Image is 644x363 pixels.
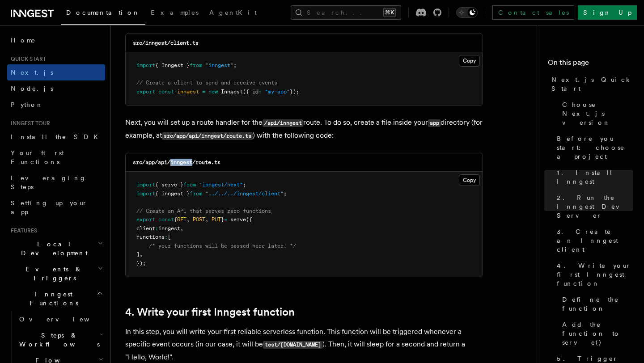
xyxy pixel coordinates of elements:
[168,234,171,240] span: [
[180,225,183,232] span: ,
[291,5,401,20] button: Search...⌘K
[263,119,303,127] code: /api/inngest
[559,291,633,317] a: Define the function
[140,251,143,257] span: ,
[7,286,105,311] button: Inngest Functions
[7,55,46,63] span: Quick start
[204,3,262,24] a: AgentKit
[212,216,221,223] span: PUT
[233,62,237,68] span: ;
[209,9,257,16] span: AgentKit
[11,101,43,108] span: Python
[562,320,633,347] span: Add the function to serve()
[155,62,190,68] span: { Inngest }
[16,311,105,327] a: Overview
[155,181,183,188] span: { serve }
[7,236,105,261] button: Local Development
[383,8,396,17] kbd: ⌘K
[11,133,103,140] span: Install the SDK
[553,131,633,165] a: Before you start: choose a project
[548,72,633,97] a: Next.js Quick Start
[557,134,633,161] span: Before you start: choose a project
[205,216,208,223] span: ,
[557,227,633,254] span: 3. Create an Inngest client
[155,225,158,232] span: :
[136,181,155,188] span: import
[7,80,105,97] a: Node.js
[246,216,252,223] span: ({
[202,89,205,95] span: =
[7,32,105,48] a: Home
[136,80,277,86] span: // Create a client to send and receive events
[559,317,633,350] a: Add the function to serve()
[7,64,105,80] a: Next.js
[7,145,105,170] a: Your first Functions
[459,174,480,186] button: Copy
[158,216,174,223] span: const
[205,62,233,68] span: "inngest"
[190,190,202,197] span: from
[125,116,483,142] p: Next, you will set up a route handler for the route. To do so, create a file inside your director...
[284,190,287,197] span: ;
[258,89,262,95] span: :
[562,295,633,313] span: Define the function
[7,170,105,195] a: Leveraging Steps
[230,216,246,223] span: serve
[7,195,105,220] a: Setting up your app
[7,265,97,283] span: Events & Triggers
[136,234,165,240] span: functions
[125,306,295,318] a: 4. Write your first Inngest function
[177,89,199,95] span: inngest
[165,234,168,240] span: :
[7,129,105,145] a: Install the SDK
[492,5,574,20] a: Contact sales
[243,181,246,188] span: ;
[190,62,202,68] span: from
[177,216,186,223] span: GET
[557,193,633,220] span: 2. Run the Inngest Dev Server
[265,89,290,95] span: "my-app"
[136,89,155,95] span: export
[11,199,88,215] span: Setting up your app
[136,208,271,214] span: // Create an API that serves zero functions
[243,89,258,95] span: ({ id
[155,190,190,197] span: { inngest }
[553,190,633,224] a: 2. Run the Inngest Dev Server
[562,100,633,127] span: Choose Next.js version
[158,89,174,95] span: const
[133,159,220,165] code: src/app/api/inngest/route.ts
[149,243,296,249] span: /* your functions will be passed here later! */
[16,327,105,352] button: Steps & Workflows
[428,119,441,127] code: app
[136,260,146,266] span: });
[133,40,199,46] code: src/inngest/client.ts
[11,69,53,76] span: Next.js
[205,190,284,197] span: "../../../inngest/client"
[136,62,155,68] span: import
[158,225,180,232] span: inngest
[578,5,637,20] a: Sign Up
[290,89,299,95] span: });
[193,216,205,223] span: POST
[11,36,36,45] span: Home
[221,89,243,95] span: Inngest
[557,261,633,288] span: 4. Write your first Inngest function
[136,190,155,197] span: import
[221,216,224,223] span: }
[548,57,633,72] h4: On this page
[459,55,480,67] button: Copy
[553,165,633,190] a: 1. Install Inngest
[224,216,227,223] span: =
[66,9,140,16] span: Documentation
[61,3,145,25] a: Documentation
[16,331,100,349] span: Steps & Workflows
[553,224,633,257] a: 3. Create an Inngest client
[136,216,155,223] span: export
[553,257,633,291] a: 4. Write your first Inngest function
[11,174,86,190] span: Leveraging Steps
[186,216,190,223] span: ,
[19,316,111,323] span: Overview
[145,3,204,24] a: Examples
[183,181,196,188] span: from
[199,181,243,188] span: "inngest/next"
